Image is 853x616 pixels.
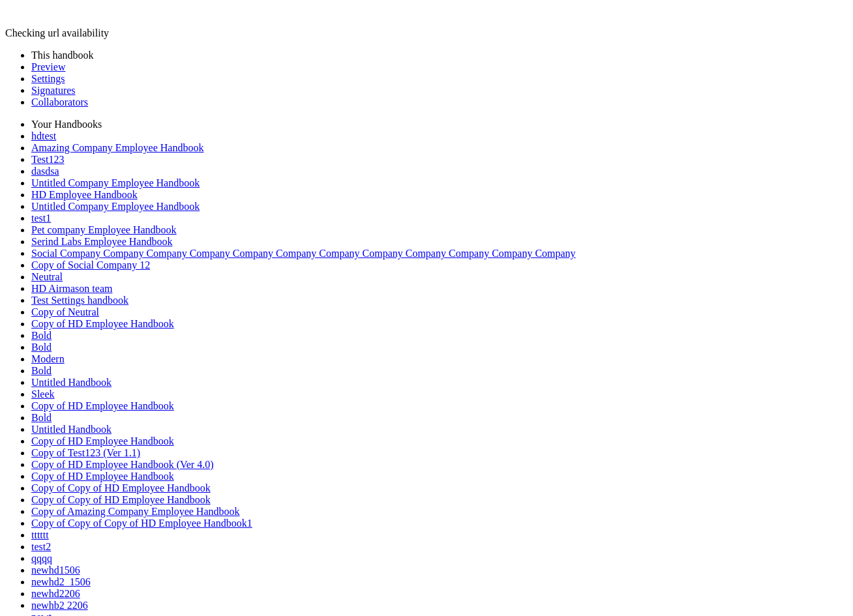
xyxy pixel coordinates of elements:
a: Copy of Copy of HD Employee Handbook [31,482,211,493]
a: Untitled Handbook [31,377,112,388]
a: Sleek [31,389,55,400]
a: Settings [31,73,65,84]
a: hdtest [31,130,56,141]
a: Bold [31,342,52,353]
a: Bold [31,330,52,341]
a: Copy of Test123 (Ver 1.1) [31,447,140,458]
a: Collaborators [31,96,88,108]
a: newhd1506 [31,565,80,576]
li: Your Handbooks [31,119,848,130]
a: Copy of HD Employee Handbook (Ver 4.0) [31,459,214,470]
a: Test123 [31,154,64,165]
a: Copy of Social Company 12 [31,259,150,271]
a: newhd2206 [31,588,80,599]
a: test2 [31,541,51,552]
a: Preview [31,61,65,72]
a: test1 [31,213,51,224]
a: Copy of HD Employee Handbook [31,435,174,447]
a: Copy of HD Employee Handbook [31,400,174,411]
a: qqqq [31,553,52,564]
a: Copy of HD Employee Handbook [31,471,174,482]
a: newhb2 2206 [31,600,88,611]
a: Copy of Copy of HD Employee Handbook [31,494,211,505]
a: HD Employee Handbook [31,189,138,200]
a: Copy of Neutral [31,306,99,317]
a: Serind Labs Employee Handbook [31,236,172,247]
a: dasdsa [31,166,59,177]
a: Social Company Company Company Company Company Company Company Company Company Company Company Co... [31,248,576,259]
a: Bold [31,365,52,376]
a: Copy of Copy of Copy of HD Employee Handbook1 [31,518,252,529]
a: Neutral [31,271,63,282]
a: Signatures [31,85,76,96]
a: tttttt [31,529,49,540]
a: Copy of HD Employee Handbook [31,318,174,329]
a: newhd2_1506 [31,576,91,587]
li: This handbook [31,50,848,61]
a: Modern [31,353,65,364]
span: Checking url availability [5,27,109,38]
a: Untitled Company Employee Handbook [31,177,200,188]
a: Test Settings handbook [31,295,128,306]
a: Bold [31,412,52,423]
a: Untitled Company Employee Handbook [31,201,200,212]
a: Untitled Handbook [31,424,112,435]
a: HD Airmason team [31,283,112,294]
a: Pet company Employee Handbook [31,224,177,235]
a: Copy of Amazing Company Employee Handbook [31,506,240,517]
a: Amazing Company Employee Handbook [31,142,203,153]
